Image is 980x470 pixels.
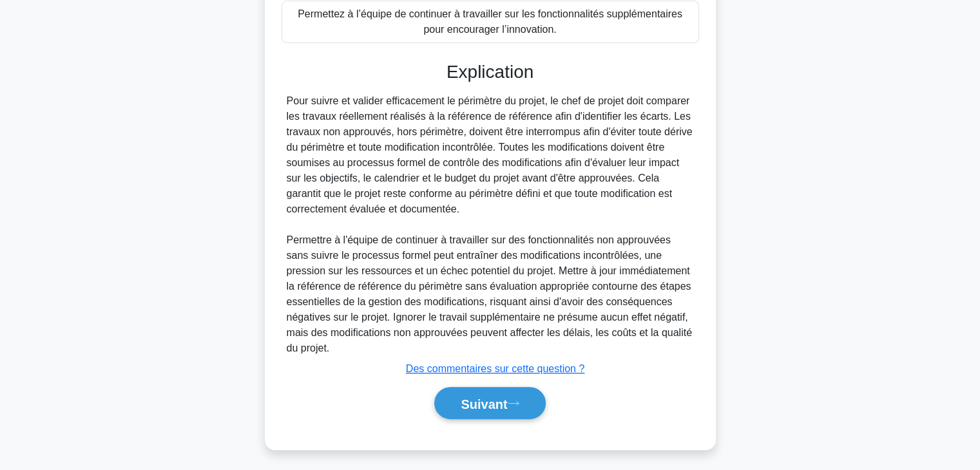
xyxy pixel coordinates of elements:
button: Suivant [434,387,545,420]
a: Des commentaires sur cette question ? [406,363,584,374]
font: Permettez à l’équipe de continuer à travailler sur les fonctionnalités supplémentaires pour encou... [298,8,682,35]
font: Pour suivre et valider efficacement le périmètre du projet, le chef de projet doit comparer les t... [287,95,693,214]
font: Suivant [461,397,507,411]
font: Permettre à l'équipe de continuer à travailler sur des fonctionnalités non approuvées sans suivre... [287,234,692,353]
font: Explication [447,62,533,82]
